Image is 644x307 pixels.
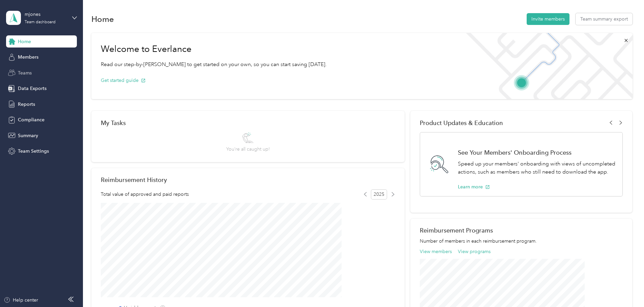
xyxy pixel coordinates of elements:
[101,77,146,84] button: Get started guide
[18,69,32,76] span: Teams
[458,160,615,176] p: Speed up your members' onboarding with views of uncompleted actions, such as members who still ne...
[25,11,67,18] div: mjones
[459,33,632,99] img: Welcome to everlance
[101,176,167,183] h2: Reimbursement History
[91,16,114,23] h1: Home
[18,101,35,108] span: Reports
[458,183,490,190] button: Learn more
[101,119,395,126] div: My Tasks
[420,119,503,126] span: Product Updates & Education
[576,13,633,25] button: Team summary export
[101,44,327,55] h1: Welcome to Everlance
[458,149,615,156] h1: See Your Members' Onboarding Process
[18,38,31,45] span: Home
[527,13,569,25] button: Invite members
[420,248,452,255] button: View members
[101,191,189,198] span: Total value of approved and paid reports
[458,248,491,255] button: View programs
[420,238,623,245] p: Number of members in each reimbursement program.
[4,297,38,304] button: Help center
[420,227,623,234] h2: Reimbursement Programs
[226,146,270,153] span: You’re all caught up!
[18,54,38,61] span: Members
[25,20,56,24] div: Team dashboard
[18,85,47,92] span: Data Exports
[18,132,38,139] span: Summary
[18,116,45,123] span: Compliance
[101,60,327,69] p: Read our step-by-[PERSON_NAME] to get started on your own, so you can start saving [DATE].
[18,148,49,155] span: Team Settings
[371,189,387,199] span: 2025
[606,269,644,307] iframe: Everlance-gr Chat Button Frame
